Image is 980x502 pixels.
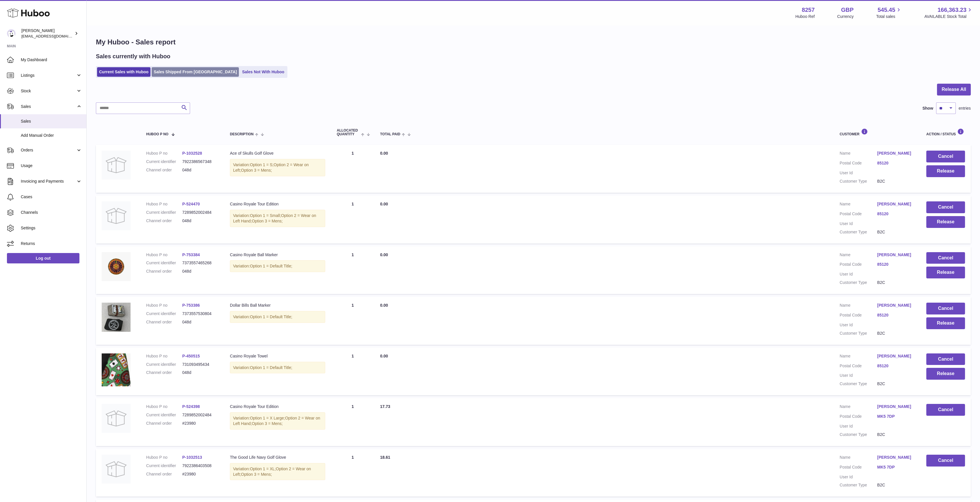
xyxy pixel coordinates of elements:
[230,252,325,258] div: Casino Royale Ball Marker
[877,151,915,156] a: [PERSON_NAME]
[876,6,902,19] a: 545.45 Total sales
[21,28,73,39] div: [PERSON_NAME]
[21,88,76,94] span: Stock
[146,370,182,375] dt: Channel order
[102,201,131,230] img: no-photo.jpg
[21,194,82,200] span: Cases
[840,455,877,462] dt: Name
[926,201,965,213] button: Cancel
[926,368,965,380] button: Release
[230,210,325,227] div: Variation:
[840,432,877,437] dt: Customer Type
[102,455,131,484] img: no-photo.jpg
[840,271,877,277] dt: User Id
[230,303,325,308] div: Dollar Bills Ball Marker
[252,219,283,223] span: Option 3 = Mens;
[926,216,965,228] button: Release
[959,106,971,111] span: entries
[924,6,973,19] a: 166,363.23 AVAILABLE Stock Total
[233,213,316,223] span: Option 2 = Wear on Left Hand;
[840,303,877,310] dt: Name
[182,218,218,224] dd: 048d
[250,467,276,471] span: Option 1 = XL;
[250,162,274,167] span: Option 1 = S;
[380,404,390,409] span: 17.73
[877,414,915,419] a: MK5 7DP
[840,373,877,378] dt: User Id
[926,353,965,365] button: Cancel
[840,404,877,411] dt: Name
[840,322,877,328] dt: User Id
[182,362,218,367] dd: 731093495434
[380,303,388,308] span: 0.00
[331,145,374,193] td: 1
[877,211,915,217] a: 85120
[331,398,374,446] td: 1
[146,132,168,136] span: Huboo P no
[230,311,325,323] div: Variation:
[926,303,965,314] button: Cancel
[840,201,877,208] dt: Name
[877,404,915,409] a: [PERSON_NAME]
[146,311,182,316] dt: Current identifier
[840,211,877,218] dt: Postal Code
[252,421,283,426] span: Option 3 = Mens;
[926,151,965,162] button: Cancel
[840,221,877,226] dt: User Id
[230,404,325,409] div: Casino Royale Tour Edition
[331,297,374,345] td: 1
[146,421,182,426] dt: Channel order
[380,455,390,460] span: 18.61
[877,252,915,258] a: [PERSON_NAME]
[21,210,82,215] span: Channels
[230,159,325,176] div: Variation:
[21,147,76,153] span: Orders
[230,362,325,374] div: Variation:
[926,267,965,278] button: Release
[21,225,82,231] span: Settings
[840,464,877,471] dt: Postal Code
[795,14,815,19] div: Huboo Ref
[7,29,16,38] img: don@skinsgolf.com
[230,132,254,136] span: Description
[182,260,218,266] dd: 7373557465268
[182,311,218,316] dd: 7373557530804
[182,404,200,409] a: P-524398
[146,404,182,409] dt: Huboo P no
[146,353,182,359] dt: Huboo P no
[840,331,877,336] dt: Customer Type
[241,472,272,477] span: Option 3 = Mens;
[182,463,218,469] dd: 7922386403508
[230,353,325,359] div: Casino Royale Towel
[182,252,200,257] a: P-753384
[840,363,877,370] dt: Postal Code
[146,455,182,460] dt: Huboo P no
[926,404,965,416] button: Cancel
[182,303,200,308] a: P-753386
[102,404,131,433] img: no-photo.jpg
[380,151,388,156] span: 0.00
[937,84,971,95] button: Release All
[877,160,915,166] a: 85120
[146,319,182,325] dt: Channel order
[877,179,915,184] dd: B2C
[241,168,272,173] span: Option 3 = Mens;
[182,210,218,215] dd: 7289852002484
[102,353,131,386] img: 82571693400840.jpeg
[250,264,292,268] span: Option 1 = Default Title;
[21,104,76,109] span: Sales
[96,53,170,60] h2: Sales currently with Huboo
[146,159,182,164] dt: Current identifier
[923,106,933,111] label: Show
[380,132,400,136] span: Total paid
[250,365,292,370] span: Option 1 = Default Title;
[877,381,915,387] dd: B2C
[230,201,325,207] div: Casino Royale Tour Edition
[182,151,202,156] a: P-1032528
[331,196,374,243] td: 1
[250,416,285,420] span: Option 1 = X Large;
[926,128,965,136] div: Action / Status
[841,6,853,14] strong: GBP
[840,229,877,235] dt: Customer Type
[877,280,915,285] dd: B2C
